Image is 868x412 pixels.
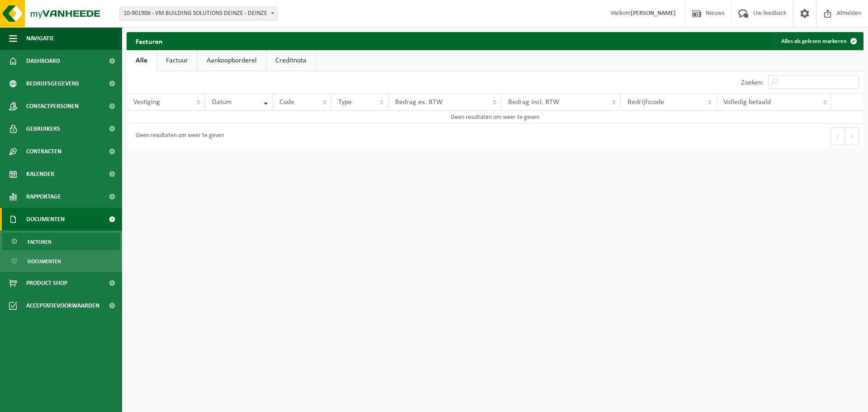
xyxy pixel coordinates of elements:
[774,32,863,50] button: Alles als gelezen markeren
[395,99,443,106] span: Bedrag ex. BTW
[120,7,277,20] span: 10-901906 - VM BUILDING SOLUTIONS DEINZE - DEINZE
[627,99,664,106] span: Bedrijfscode
[830,127,845,145] button: Previous
[26,72,79,95] span: Bedrijfsgegevens
[133,99,160,106] span: Vestiging
[845,127,859,145] button: Next
[2,252,120,270] a: Documenten
[157,50,197,71] a: Factuur
[26,140,61,163] span: Contracten
[127,32,172,50] h2: Facturen
[741,79,764,86] label: Zoeken:
[338,99,352,106] span: Type
[266,50,316,71] a: Creditnota
[28,233,52,251] span: Facturen
[26,50,60,72] span: Dashboard
[198,50,266,71] a: Aankoopborderel
[131,128,224,144] div: Geen resultaten om weer te geven
[119,7,278,20] span: 10-901906 - VM BUILDING SOLUTIONS DEINZE - DEINZE
[127,111,863,123] td: Geen resultaten om weer te geven
[279,99,294,106] span: Code
[723,99,771,106] span: Volledig betaald
[28,253,61,270] span: Documenten
[2,233,120,250] a: Facturen
[26,163,54,185] span: Kalender
[26,118,60,140] span: Gebruikers
[26,95,79,118] span: Contactpersonen
[26,27,54,50] span: Navigatie
[631,10,676,17] strong: [PERSON_NAME]
[26,208,65,231] span: Documenten
[26,294,99,317] span: Acceptatievoorwaarden
[26,185,61,208] span: Rapportage
[508,99,559,106] span: Bedrag incl. BTW
[127,50,156,71] a: Alle
[212,99,232,106] span: Datum
[26,272,67,294] span: Product Shop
